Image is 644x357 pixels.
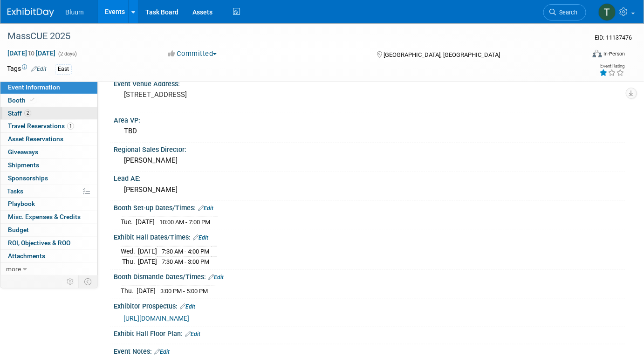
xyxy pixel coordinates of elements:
img: Taylor Bradley [598,3,616,21]
span: Attachments [8,252,45,260]
a: Edit [31,66,47,72]
a: Attachments [0,250,97,262]
td: [DATE] [138,256,157,266]
span: Playbook [8,200,35,207]
div: Event Venue Address: [114,77,625,89]
div: In-Person [603,50,625,57]
a: Edit [208,274,224,281]
a: Edit [198,205,213,212]
a: Staff2 [0,107,97,120]
div: MassCUE 2025 [4,28,573,45]
div: Event Rating [600,64,625,69]
a: Budget [0,224,97,236]
div: Booth Set-up Dates/Times: [114,201,625,213]
span: Staff [8,110,31,117]
td: Thu. [121,256,138,266]
i: Booth reservation complete [30,97,34,103]
span: Asset Reservations [8,135,63,143]
div: [PERSON_NAME] [121,183,618,197]
span: Search [556,9,577,16]
span: [DATE] [DATE] [7,49,56,57]
a: Misc. Expenses & Credits [0,211,97,223]
td: Tags [7,64,47,75]
div: TBD [121,124,618,138]
span: Event ID: 11137476 [595,34,632,41]
span: Booth [8,96,36,104]
span: to [27,49,36,57]
td: Tue. [121,217,136,227]
div: [PERSON_NAME] [121,153,618,168]
span: Misc. Expenses & Credits [8,213,81,220]
a: Event Information [0,81,97,94]
span: ROI, Objectives & ROO [8,239,70,247]
a: Edit [180,303,195,310]
a: Edit [193,234,208,241]
td: [DATE] [137,286,156,295]
a: Booth [0,94,97,107]
span: Giveaways [8,148,38,156]
div: Exhibit Hall Floor Plan: [114,327,625,339]
img: ExhibitDay [7,8,54,17]
div: Regional Sales Director: [114,143,625,154]
td: Personalize Event Tab Strip [62,275,79,288]
img: Format-Inperson.png [593,50,602,57]
span: 7:30 AM - 3:00 PM [162,258,209,265]
span: Shipments [8,161,39,169]
a: Shipments [0,159,97,172]
div: Event Notes: [114,344,625,357]
span: Bluum [65,8,84,16]
span: Event Information [8,83,60,91]
td: [DATE] [136,217,155,227]
span: [GEOGRAPHIC_DATA], [GEOGRAPHIC_DATA] [384,51,500,58]
a: Travel Reservations1 [0,120,97,132]
span: 10:00 AM - 7:00 PM [159,219,210,226]
span: (2 days) [57,51,77,57]
a: Tasks [0,185,97,198]
a: Edit [185,331,200,337]
td: [DATE] [138,246,157,256]
a: [URL][DOMAIN_NAME] [123,315,189,322]
td: Toggle Event Tabs [79,275,98,288]
pre: [STREET_ADDRESS] [124,90,317,99]
a: Sponsorships [0,172,97,185]
a: Edit [154,349,170,355]
div: Exhibit Hall Dates/Times: [114,230,625,242]
a: more [0,263,97,275]
div: Lead AE: [114,172,625,183]
a: Playbook [0,198,97,210]
div: Event Format [534,48,625,62]
div: East [55,64,72,74]
button: Committed [165,49,220,59]
span: Budget [8,226,29,233]
a: ROI, Objectives & ROO [0,237,97,249]
a: Asset Reservations [0,133,97,145]
span: Travel Reservations [8,122,74,130]
a: Search [543,4,586,21]
td: Wed. [121,246,138,256]
span: 1 [67,123,74,130]
td: Thu. [121,286,137,295]
span: Tasks [7,187,23,195]
span: 2 [24,110,31,117]
a: Giveaways [0,146,97,158]
div: Booth Dismantle Dates/Times: [114,270,625,282]
span: 7:30 AM - 4:00 PM [162,248,209,255]
span: Sponsorships [8,174,48,182]
div: Area VP: [114,113,625,125]
div: Exhibitor Prospectus: [114,299,625,311]
span: 3:00 PM - 5:00 PM [160,288,208,295]
span: more [6,265,21,273]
